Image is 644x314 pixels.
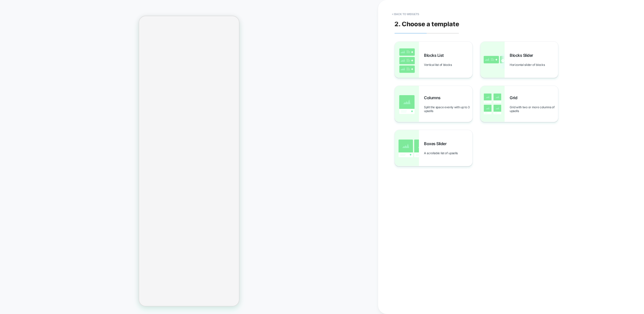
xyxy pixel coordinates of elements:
[424,105,472,113] span: Split the space evenly with up to 3 upsells
[195,4,215,12] span: Theme: MAIN
[510,105,558,113] span: Grid with two or more columns of upsells
[510,95,520,100] span: Grid
[389,10,422,18] button: < Back to widgets
[424,151,460,155] span: A scrollable list of upsells
[424,53,446,58] span: Blocks List
[424,63,454,67] span: Vertical list of blocks
[394,20,459,28] span: 2. Choose a template
[424,95,443,100] span: Columns
[424,141,449,146] span: Boxes Slider
[171,4,185,12] span: HOMEPAGE
[510,63,547,67] span: Horizontal slider of blocks
[510,53,536,58] span: Blocks Slider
